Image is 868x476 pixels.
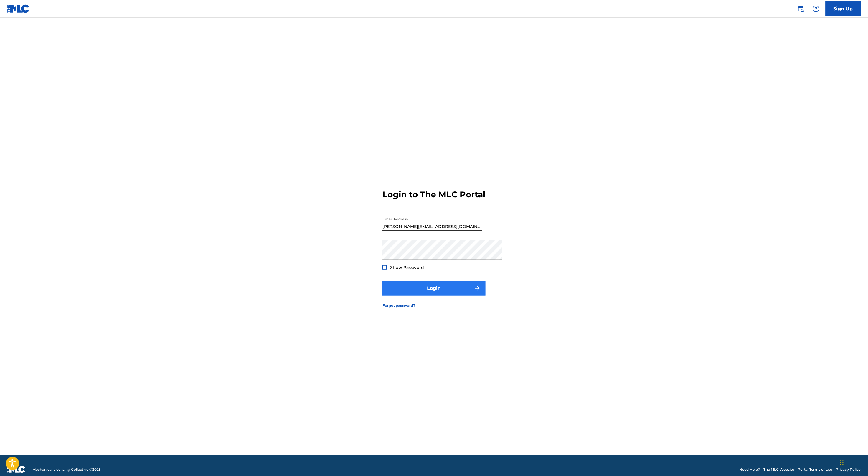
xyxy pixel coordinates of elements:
button: Login [382,281,486,296]
h3: Login to The MLC Portal [382,189,485,200]
img: logo [7,466,25,473]
a: The MLC Website [764,467,794,472]
a: Public Search [795,3,807,15]
img: search [797,5,804,12]
a: Portal Terms of Use [798,467,832,472]
img: f7272a7cc735f4ea7f67.svg [474,285,481,292]
span: Show Password [390,265,424,270]
span: Mechanical Licensing Collective © 2025 [32,467,101,472]
iframe: Chat Widget [839,448,868,476]
div: Help [810,3,822,15]
img: MLC Logo [7,4,30,13]
img: help [813,5,820,12]
div: Glisser [840,454,844,471]
a: Privacy Policy [836,467,861,472]
a: Forgot password? [382,303,415,308]
a: Sign Up [826,1,861,16]
div: Widget de chat [839,448,868,476]
a: Need Help? [740,467,760,472]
